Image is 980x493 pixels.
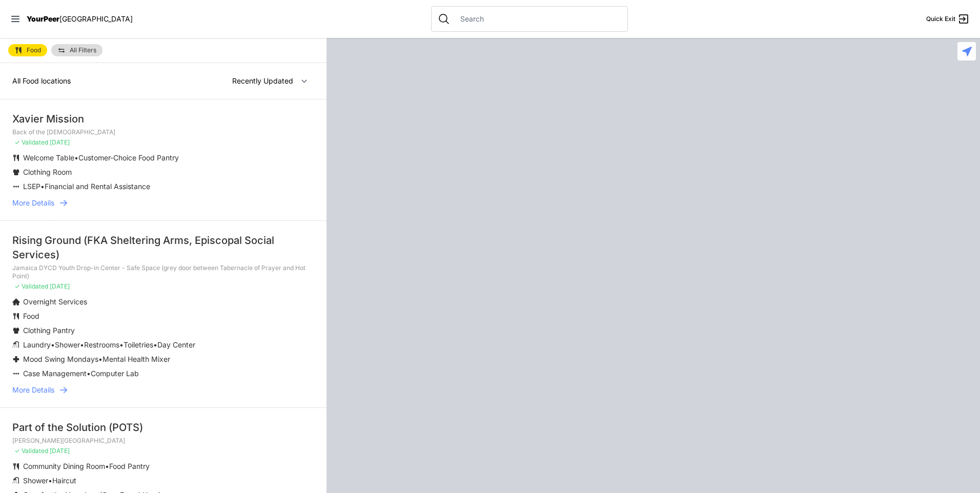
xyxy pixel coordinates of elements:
span: Community Dining Room [23,462,105,470]
a: Food [8,44,47,56]
a: All Filters [51,44,103,56]
span: All Food locations [12,76,71,85]
span: More Details [12,198,54,208]
span: Day Center [157,340,195,349]
a: YourPeer[GEOGRAPHIC_DATA] [27,16,133,22]
span: • [48,476,52,485]
span: Restrooms [84,340,119,349]
p: [PERSON_NAME][GEOGRAPHIC_DATA] [12,437,314,445]
span: All Filters [70,47,96,53]
span: • [119,340,124,349]
span: • [105,462,109,470]
span: Shower [55,340,80,349]
a: More Details [12,385,314,395]
span: Case Management [23,369,87,378]
span: Clothing Room [23,168,72,176]
span: [GEOGRAPHIC_DATA] [59,14,133,23]
span: • [80,340,84,349]
span: ✓ Validated [14,138,48,146]
span: [DATE] [50,447,70,455]
span: [DATE] [50,282,70,290]
span: • [74,153,78,162]
div: Rising Ground (FKA Sheltering Arms, Episcopal Social Services) [12,233,314,262]
span: Clothing Pantry [23,326,75,335]
span: • [98,355,103,363]
span: Food Pantry [109,462,150,470]
span: ✓ Validated [14,282,48,290]
span: Financial and Rental Assistance [45,182,150,191]
span: Overnight Services [23,297,87,306]
input: Search [454,14,621,24]
span: Computer Lab [91,369,139,378]
span: LSEP [23,182,40,191]
p: Jamaica DYCD Youth Drop-in Center - Safe Space (grey door between Tabernacle of Prayer and Hot Po... [12,264,314,280]
span: YourPeer [27,14,59,23]
span: ✓ Validated [14,447,48,455]
span: • [40,182,45,191]
span: Haircut [52,476,76,485]
span: Welcome Table [23,153,74,162]
span: • [153,340,157,349]
span: • [87,369,91,378]
span: Customer-Choice Food Pantry [78,153,179,162]
span: More Details [12,385,54,395]
p: Back of the [DEMOGRAPHIC_DATA] [12,128,314,136]
div: Xavier Mission [12,112,314,126]
span: • [51,340,55,349]
span: Laundry [23,340,51,349]
span: Quick Exit [926,15,955,23]
span: Mental Health Mixer [103,355,170,363]
div: Part of the Solution (POTS) [12,420,314,435]
span: Mood Swing Mondays [23,355,98,363]
a: More Details [12,198,314,208]
span: Food [27,47,41,53]
span: [DATE] [50,138,70,146]
span: Toiletries [124,340,153,349]
span: Food [23,312,39,320]
a: Quick Exit [926,13,970,25]
span: Shower [23,476,48,485]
